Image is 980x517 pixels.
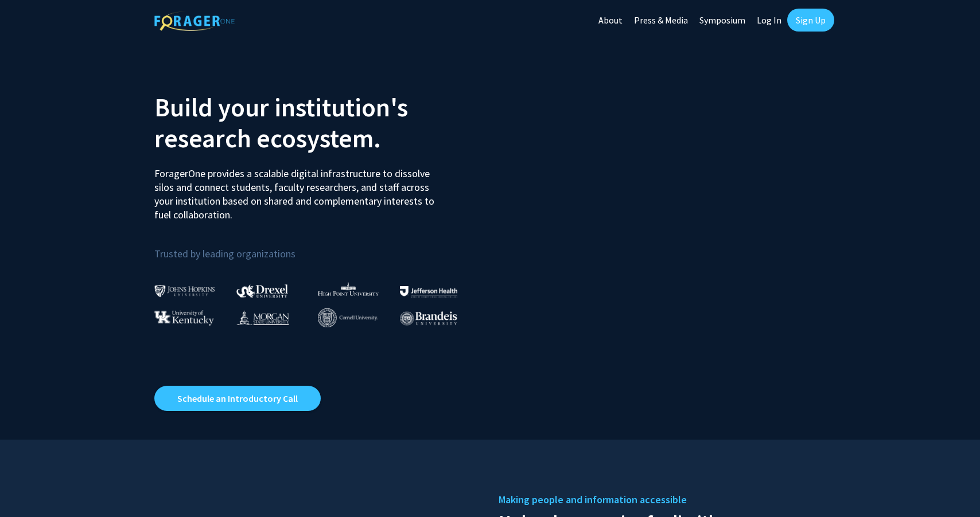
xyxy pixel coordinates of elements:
img: Brandeis University [400,311,457,326]
img: ForagerOne Logo [154,11,235,31]
h5: Making people and information accessible [499,491,826,508]
p: ForagerOne provides a scalable digital infrastructure to dissolve silos and connect students, fac... [154,158,442,222]
img: Thomas Jefferson University [400,286,457,297]
p: Trusted by leading organizations [154,231,481,263]
img: Cornell University [318,308,378,327]
a: Opens in a new tab [154,386,321,411]
img: Johns Hopkins University [154,285,215,297]
img: High Point University [318,282,379,296]
img: Morgan State University [236,310,289,325]
h2: Build your institution's research ecosystem. [154,92,481,154]
img: Drexel University [236,284,288,297]
a: Sign Up [787,9,834,32]
img: University of Kentucky [154,310,214,326]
